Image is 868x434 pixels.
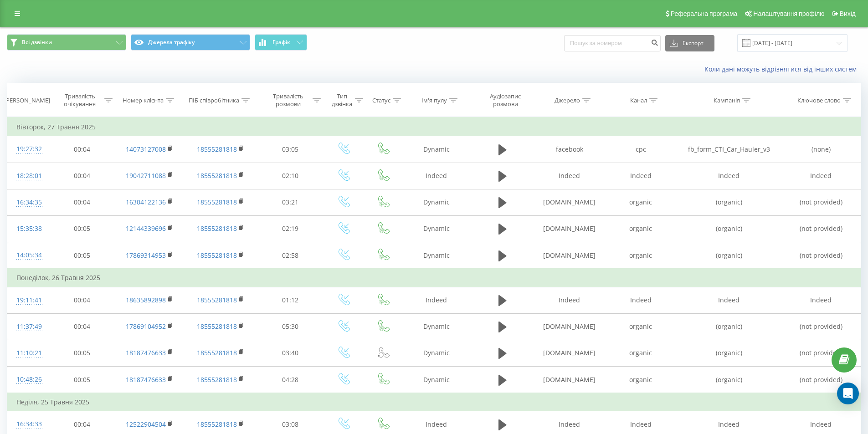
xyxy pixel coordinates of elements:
[49,189,115,215] td: 00:04
[126,348,166,357] a: 18187476633
[4,97,50,104] div: [PERSON_NAME]
[49,367,115,393] td: 00:05
[372,97,390,104] div: Статус
[197,296,237,304] a: 18555281818
[257,287,324,313] td: 01:12
[266,92,311,108] div: Тривалість розмови
[555,97,580,104] div: Джерело
[534,163,605,189] td: Indeed
[534,136,605,163] td: facebook
[676,313,781,340] td: (organic)
[16,220,40,238] div: 15:35:38
[402,136,471,163] td: Dynamic
[7,393,861,411] td: Неділя, 25 Травня 2025
[605,340,676,366] td: organic
[257,189,324,215] td: 03:21
[7,269,861,287] td: Понеділок, 26 Травня 2025
[123,97,164,104] div: Номер клієнта
[676,340,781,366] td: (organic)
[16,371,40,388] div: 10:48:26
[676,215,781,242] td: (organic)
[781,163,861,189] td: Indeed
[704,65,861,73] a: Коли дані можуть відрізнятися вiд інших систем
[126,198,166,206] a: 16304122136
[605,242,676,269] td: organic
[189,97,239,104] div: ПІБ співробітника
[534,287,605,313] td: Indeed
[49,313,115,340] td: 00:04
[781,287,861,313] td: Indeed
[257,367,324,393] td: 04:28
[57,92,103,108] div: Тривалість очікування
[837,383,859,404] div: Open Intercom Messenger
[402,313,471,340] td: Dynamic
[605,287,676,313] td: Indeed
[257,215,324,242] td: 02:19
[257,136,324,163] td: 03:05
[605,189,676,215] td: organic
[257,242,324,269] td: 02:58
[676,136,781,163] td: fb_form_CTI_Car_Hauler_v3
[7,34,126,51] button: Всі дзвінки
[714,97,740,104] div: Кампанія
[16,291,40,309] div: 19:11:41
[534,340,605,366] td: [DOMAIN_NAME]
[781,313,861,340] td: (not provided)
[126,145,166,153] a: 14073127008
[257,313,324,340] td: 05:30
[534,189,605,215] td: [DOMAIN_NAME]
[797,97,841,104] div: Ключове слово
[781,189,861,215] td: (not provided)
[49,242,115,269] td: 00:05
[126,224,166,233] a: 12144339696
[671,10,738,17] span: Реферальна програма
[49,287,115,313] td: 00:04
[126,251,166,260] a: 17869314953
[665,35,714,51] button: Експорт
[402,340,471,366] td: Dynamic
[197,251,237,260] a: 18555281818
[534,367,605,393] td: [DOMAIN_NAME]
[479,92,532,108] div: Аудіозапис розмови
[126,420,166,429] a: 12522904504
[630,97,647,104] div: Канал
[840,10,856,17] span: Вихід
[534,313,605,340] td: [DOMAIN_NAME]
[402,287,471,313] td: Indeed
[676,287,781,313] td: Indeed
[7,118,861,136] td: Вівторок, 27 Травня 2025
[676,367,781,393] td: (organic)
[605,313,676,340] td: organic
[197,145,237,153] a: 18555281818
[197,348,237,357] a: 18555281818
[331,92,353,108] div: Тип дзвінка
[534,215,605,242] td: [DOMAIN_NAME]
[126,322,166,331] a: 17869104952
[605,215,676,242] td: organic
[272,39,290,46] span: Графік
[49,340,115,366] td: 00:05
[257,340,324,366] td: 03:40
[255,34,307,51] button: Графік
[197,198,237,206] a: 18555281818
[402,163,471,189] td: Indeed
[16,140,40,158] div: 19:27:32
[421,97,447,104] div: Ім'я пулу
[781,340,861,366] td: (not provided)
[126,296,166,304] a: 18635892898
[197,171,237,180] a: 18555281818
[16,194,40,211] div: 16:34:35
[257,163,324,189] td: 02:10
[131,34,250,51] button: Джерела трафіку
[781,215,861,242] td: (not provided)
[605,367,676,393] td: organic
[197,322,237,331] a: 18555281818
[534,242,605,269] td: [DOMAIN_NAME]
[781,136,861,163] td: (none)
[197,224,237,233] a: 18555281818
[753,10,824,17] span: Налаштування профілю
[126,375,166,384] a: 18187476633
[781,242,861,269] td: (not provided)
[197,420,237,429] a: 18555281818
[197,375,237,384] a: 18555281818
